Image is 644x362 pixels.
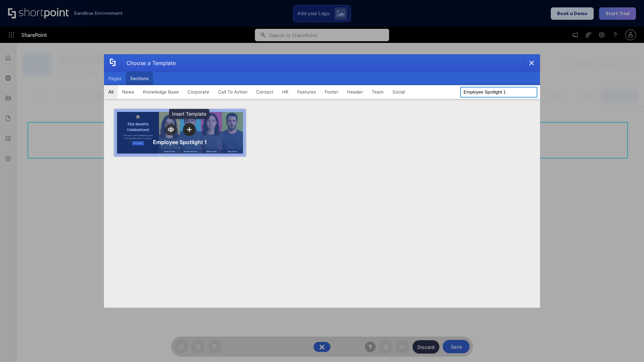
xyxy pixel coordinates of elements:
div: template selector [104,54,540,308]
button: News [118,85,139,99]
button: Social [388,85,410,99]
button: Knowledge Base [139,85,183,99]
iframe: Chat Widget [610,330,644,362]
div: Choose a Template [121,55,176,71]
button: Team [367,85,388,99]
button: Footer [320,85,343,99]
button: Pages [104,72,126,85]
button: Sections [126,72,153,85]
input: Search [460,87,537,98]
button: Features [293,85,320,99]
button: Header [343,85,367,99]
button: Call To Action [214,85,252,99]
button: All [104,85,118,99]
div: Employee Spotlight 1 [153,139,207,145]
button: Contact [252,85,278,99]
button: Corporate [183,85,214,99]
button: HR [278,85,293,99]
